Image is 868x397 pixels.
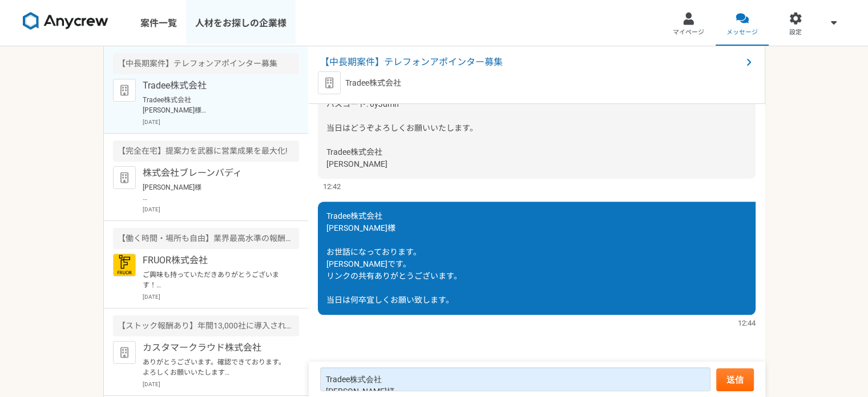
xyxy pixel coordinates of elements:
[113,141,299,162] div: 【完全在宅】提案力を武器に営業成果を最大化!
[113,341,136,364] img: default_org_logo-42cde973f59100197ec2c8e796e4974ac8490bb5b08a0eb061ff975e4574aa76.png
[143,357,284,378] p: ありがとうございます。確認できております。 よろしくお願いいたします [PERSON_NAME]があなたを Lark ビデオ会議に招待しています タイトル：[PERSON_NAME] と [PE...
[789,28,802,37] span: 設定
[113,166,136,189] img: default_org_logo-42cde973f59100197ec2c8e796e4974ac8490bb5b08a0eb061ff975e4574aa76.png
[143,292,299,301] p: [DATE]
[143,118,299,126] p: [DATE]
[143,341,284,355] p: カスタマークラウド株式会社
[113,315,299,336] div: 【ストック報酬あり】年間13,000社に導入されたSaasのリード獲得のご依頼
[318,71,341,94] img: default_org_logo-42cde973f59100197ec2c8e796e4974ac8490bb5b08a0eb061ff975e4574aa76.png
[143,270,284,290] p: ご興味も持っていただきありがとうございます！ FRUOR株式会社の[PERSON_NAME]です。 ぜひ一度オンラインにて詳細のご説明がでできればと思っております。 〜〜〜〜〜〜〜〜〜〜〜〜〜〜...
[345,77,401,89] p: Tradee株式会社
[738,318,756,328] span: 12:44
[143,166,284,180] p: 株式会社ブレーンバディ
[113,79,136,102] img: default_org_logo-42cde973f59100197ec2c8e796e4974ac8490bb5b08a0eb061ff975e4574aa76.png
[113,228,299,249] div: 【働く時間・場所も自由】業界最高水準の報酬率を誇るキャリアアドバイザーを募集！
[320,55,742,69] span: 【中長期案件】テレフォンアポインター募集
[113,254,136,276] img: FRUOR%E3%83%AD%E3%82%B3%E3%82%99.png
[673,28,704,37] span: マイページ
[326,211,462,304] span: Tradee株式会社 [PERSON_NAME]様 お世話になっております。 [PERSON_NAME]です。 リンクの共有ありがとうございます。 当日は何卒宜しくお願い致します。
[716,368,754,391] button: 送信
[326,75,740,169] span: ミーティング ID: 893 4243 5635 パスコード: 0yJdmn 当日はどうぞよろしくお願いいたします。 Tradee株式会社 [PERSON_NAME]
[143,205,299,214] p: [DATE]
[113,53,299,74] div: 【中長期案件】テレフォンアポインター募集
[143,254,284,267] p: FRUOR株式会社
[726,28,758,37] span: メッセージ
[23,12,108,30] img: 8DqYSo04kwAAAAASUVORK5CYII=
[143,79,284,93] p: Tradee株式会社
[323,181,341,192] span: 12:42
[143,95,284,115] p: Tradee株式会社 [PERSON_NAME]様 お世話になっております。 [PERSON_NAME]です。 リンクの共有ありがとうございます。 当日は何卒宜しくお願い致します。
[143,182,284,203] p: [PERSON_NAME]様 お世話になっております。 株式会社ブレーンバディです。 [PERSON_NAME]様に何度かご連絡させていただきましたが、 返信の確認ができませんでしたので、 誠に...
[143,380,299,388] p: [DATE]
